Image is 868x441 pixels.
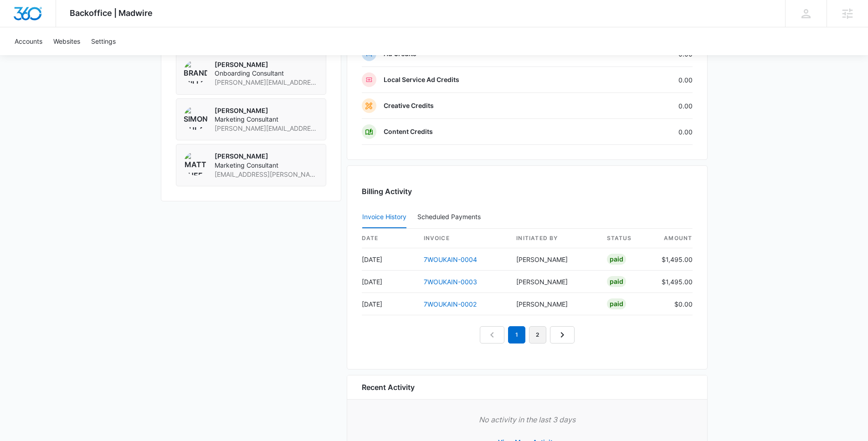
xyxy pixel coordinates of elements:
div: Paid [607,276,626,287]
h6: Recent Activity [362,382,415,393]
td: [DATE] [362,293,416,315]
span: [PERSON_NAME][EMAIL_ADDRESS][PERSON_NAME][DOMAIN_NAME] [215,124,318,133]
span: Onboarding Consultant [215,69,318,78]
p: [PERSON_NAME] [215,60,318,69]
span: [PERSON_NAME][EMAIL_ADDRESS][PERSON_NAME][DOMAIN_NAME] [215,78,318,87]
td: [DATE] [362,271,416,293]
td: 0.00 [596,67,693,93]
p: No activity in the last 3 days [362,414,693,425]
td: $0.00 [654,293,693,315]
h3: Billing Activity [362,186,693,197]
th: invoice [416,229,509,248]
div: Paid [607,298,626,309]
a: Settings [86,27,121,55]
a: Websites [48,27,86,55]
p: [PERSON_NAME] [215,106,318,115]
td: 0.00 [596,93,693,119]
a: 7WOUKAIN-0004 [424,256,477,263]
a: Next Page [550,326,575,344]
a: Accounts [9,27,48,55]
a: Page 2 [529,326,546,344]
a: 7WOUKAIN-0003 [424,278,477,286]
th: Initiated By [509,229,599,248]
span: Marketing Consultant [215,161,318,170]
th: amount [654,229,693,248]
p: Creative Credits [384,101,434,110]
img: Brandon Miller [184,60,207,84]
span: [EMAIL_ADDRESS][PERSON_NAME][DOMAIN_NAME] [215,170,318,179]
a: 7WOUKAIN-0002 [424,300,477,308]
td: $1,495.00 [654,271,693,293]
em: 1 [508,326,525,344]
span: Backoffice | Madwire [70,8,153,18]
img: Simon Gulau [184,106,207,130]
div: Scheduled Payments [417,214,484,220]
nav: Pagination [480,326,575,344]
div: Paid [607,254,626,265]
td: [PERSON_NAME] [509,271,599,293]
td: $1,495.00 [654,248,693,271]
p: [PERSON_NAME] [215,152,318,161]
img: Matt Sheffer [184,152,207,175]
th: date [362,229,416,248]
td: [DATE] [362,248,416,271]
th: status [600,229,654,248]
td: 0.00 [596,119,693,145]
span: Marketing Consultant [215,115,318,124]
button: Invoice History [362,206,406,228]
p: Local Service Ad Credits [384,75,459,84]
td: [PERSON_NAME] [509,248,599,271]
p: Content Credits [384,127,433,136]
td: [PERSON_NAME] [509,293,599,315]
